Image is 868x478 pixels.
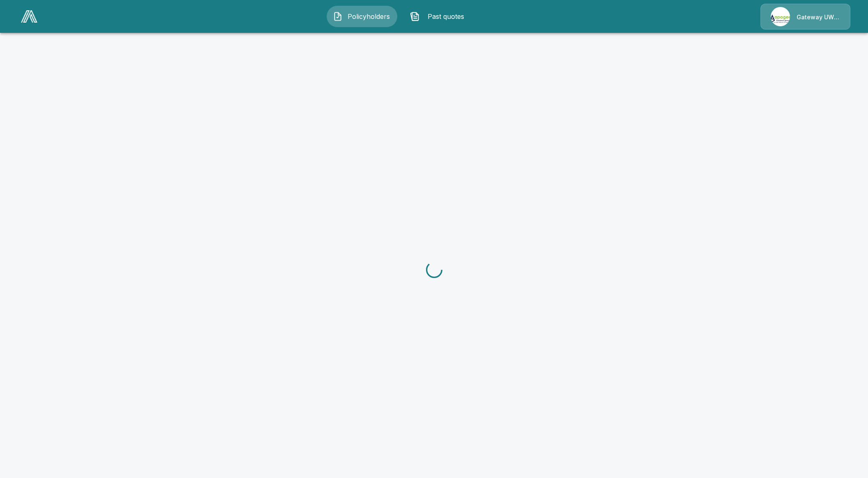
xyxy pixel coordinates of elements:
[404,6,474,27] button: Past quotes IconPast quotes
[423,11,468,21] span: Past quotes
[327,6,397,27] button: Policyholders IconPolicyholders
[333,11,343,21] img: Policyholders Icon
[760,4,850,30] a: Agency IconGateway UW dba Apogee
[410,11,420,21] img: Past quotes Icon
[771,7,790,26] img: Agency Icon
[797,13,840,21] p: Gateway UW dba Apogee
[346,11,391,21] span: Policyholders
[21,10,37,23] img: AA Logo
